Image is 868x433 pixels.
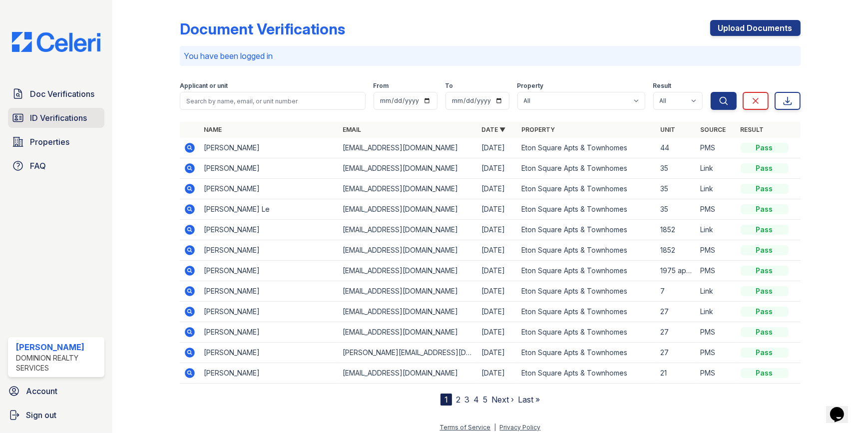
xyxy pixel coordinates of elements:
[4,32,108,52] img: CE_Logo_Blue-a8612792a0a2168367f1c8372b55b34899dd931a85d93a1a3d3e32e68fde9ad4.png
[374,82,389,90] label: From
[30,88,94,100] span: Doc Verifications
[657,199,697,220] td: 35
[477,179,517,199] td: [DATE]
[657,322,697,343] td: 27
[697,199,737,220] td: PMS
[8,132,104,152] a: Properties
[180,92,365,110] input: Search by name, email, or unit number
[657,343,697,363] td: 27
[741,245,789,255] div: Pass
[339,240,477,261] td: [EMAIL_ADDRESS][DOMAIN_NAME]
[741,286,789,296] div: Pass
[473,395,479,405] a: 4
[657,261,697,281] td: 1975 apt 35
[16,341,100,353] div: [PERSON_NAME]
[343,126,361,133] a: Email
[477,343,517,363] td: [DATE]
[200,199,339,220] td: [PERSON_NAME] Le
[697,343,737,363] td: PMS
[741,225,789,235] div: Pass
[701,126,726,133] a: Source
[477,363,517,384] td: [DATE]
[661,126,676,133] a: Unit
[697,302,737,322] td: Link
[517,199,656,220] td: Eton Square Apts & Townhomes
[741,163,789,173] div: Pass
[339,302,477,322] td: [EMAIL_ADDRESS][DOMAIN_NAME]
[464,395,469,405] a: 3
[517,158,656,179] td: Eton Square Apts & Townhomes
[16,353,100,373] div: Dominion Realty Services
[741,184,789,194] div: Pass
[741,266,789,276] div: Pass
[697,261,737,281] td: PMS
[339,138,477,158] td: [EMAIL_ADDRESS][DOMAIN_NAME]
[339,322,477,343] td: [EMAIL_ADDRESS][DOMAIN_NAME]
[657,220,697,240] td: 1852
[697,138,737,158] td: PMS
[477,281,517,302] td: [DATE]
[657,363,697,384] td: 21
[710,20,801,36] a: Upload Documents
[657,281,697,302] td: 7
[697,220,737,240] td: Link
[339,199,477,220] td: [EMAIL_ADDRESS][DOMAIN_NAME]
[657,302,697,322] td: 27
[491,395,514,405] a: Next ›
[477,322,517,343] td: [DATE]
[521,126,555,133] a: Property
[339,343,477,363] td: [PERSON_NAME][EMAIL_ADDRESS][DOMAIN_NAME]
[517,281,656,302] td: Eton Square Apts & Townhomes
[8,156,104,176] a: FAQ
[657,240,697,261] td: 1852
[477,240,517,261] td: [DATE]
[180,20,345,38] div: Document Verifications
[339,261,477,281] td: [EMAIL_ADDRESS][DOMAIN_NAME]
[200,179,339,199] td: [PERSON_NAME]
[200,261,339,281] td: [PERSON_NAME]
[697,363,737,384] td: PMS
[445,82,453,90] label: To
[440,394,452,406] div: 1
[26,385,57,397] span: Account
[456,395,460,405] a: 2
[517,322,656,343] td: Eton Square Apts & Townhomes
[26,409,56,421] span: Sign out
[339,158,477,179] td: [EMAIL_ADDRESS][DOMAIN_NAME]
[499,424,540,431] a: Privacy Policy
[741,307,789,317] div: Pass
[517,138,656,158] td: Eton Square Apts & Townhomes
[481,126,505,133] a: Date ▼
[8,108,104,128] a: ID Verifications
[200,158,339,179] td: [PERSON_NAME]
[477,158,517,179] td: [DATE]
[517,240,656,261] td: Eton Square Apts & Townhomes
[517,179,656,199] td: Eton Square Apts & Townhomes
[517,343,656,363] td: Eton Square Apts & Townhomes
[477,261,517,281] td: [DATE]
[697,240,737,261] td: PMS
[30,160,46,172] span: FAQ
[517,220,656,240] td: Eton Square Apts & Townhomes
[741,327,789,337] div: Pass
[4,381,108,401] a: Account
[184,50,796,62] p: You have been logged in
[200,322,339,343] td: [PERSON_NAME]
[741,126,764,133] a: Result
[477,199,517,220] td: [DATE]
[30,112,87,124] span: ID Verifications
[697,322,737,343] td: PMS
[200,240,339,261] td: [PERSON_NAME]
[200,281,339,302] td: [PERSON_NAME]
[8,84,104,104] a: Doc Verifications
[439,424,490,431] a: Terms of Service
[200,363,339,384] td: [PERSON_NAME]
[518,395,540,405] a: Last »
[339,220,477,240] td: [EMAIL_ADDRESS][DOMAIN_NAME]
[494,424,496,431] div: |
[657,158,697,179] td: 35
[200,302,339,322] td: [PERSON_NAME]
[4,405,108,425] a: Sign out
[697,158,737,179] td: Link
